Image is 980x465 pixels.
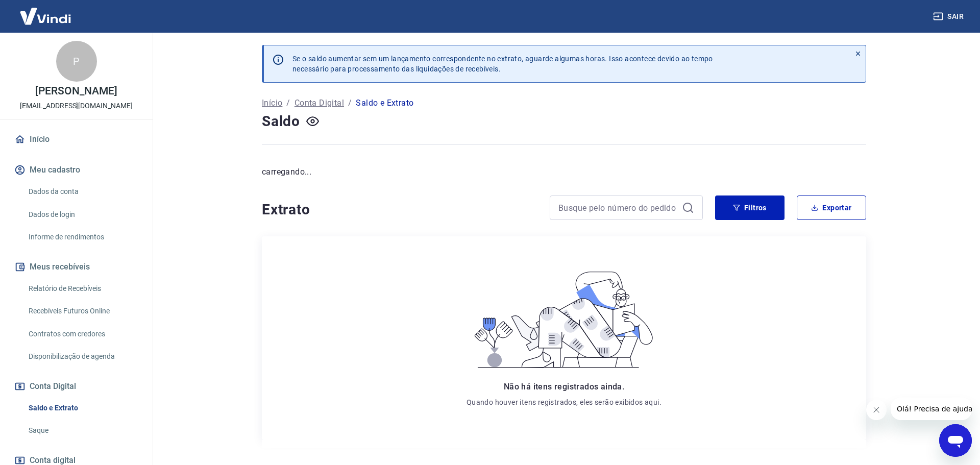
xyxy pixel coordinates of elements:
p: Saldo e Extrato [356,97,413,109]
p: [PERSON_NAME] [35,86,117,96]
a: Dados da conta [24,181,140,202]
span: Olá! Precisa de ajuda? [6,7,86,15]
h4: Saldo [262,111,300,132]
p: Se o saldo aumentar sem um lançamento correspondente no extrato, aguarde algumas horas. Isso acon... [292,54,713,74]
a: Recebíveis Futuros Online [24,301,140,322]
button: Filtros [715,195,785,220]
button: Conta Digital [12,375,140,398]
a: Início [12,128,140,151]
button: Meu cadastro [12,159,140,181]
p: carregando... [262,166,866,178]
a: Saque [24,420,140,441]
p: [EMAIL_ADDRESS][DOMAIN_NAME] [20,101,133,111]
span: Não há itens registrados ainda. [504,382,624,391]
p: / [286,97,290,109]
div: P [56,41,97,82]
a: Disponibilização de agenda [24,346,140,367]
a: Relatório de Recebíveis [24,278,140,299]
iframe: Botão para abrir a janela de mensagens [939,424,972,457]
a: Informe de rendimentos [24,227,140,248]
button: Sair [931,7,968,26]
button: Meus recebíveis [12,256,140,278]
a: Início [262,97,282,109]
a: Conta Digital [295,97,344,109]
img: Vindi [12,1,79,32]
a: Saldo e Extrato [24,398,140,419]
button: Exportar [797,195,866,220]
p: Quando houver itens registrados, eles serão exibidos aqui. [467,397,661,407]
iframe: Fechar mensagem [866,400,887,420]
iframe: Mensagem da empresa [891,398,972,420]
a: Dados de login [24,204,140,225]
input: Busque pelo número do pedido [558,200,678,215]
p: / [348,97,352,109]
a: Contratos com credores [24,324,140,345]
h4: Extrato [262,200,537,220]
